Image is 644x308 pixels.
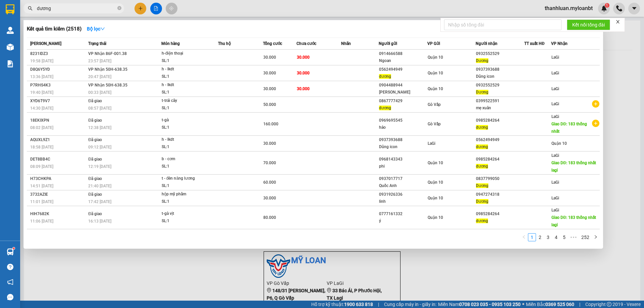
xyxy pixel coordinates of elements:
span: Quận 10 [428,215,443,220]
span: Gò Vấp [428,102,441,107]
div: 8231IDZ3 [30,50,86,57]
a: 3 [544,234,552,241]
span: left [522,235,526,239]
span: Tổng cước [263,41,282,46]
span: ••• [568,233,579,241]
span: 23:57 [DATE] [88,59,111,63]
span: 30.000 [263,196,276,200]
div: SL: 1 [162,182,212,190]
div: h - lkdt [162,81,212,89]
span: VP Gửi [427,41,440,46]
span: 11:01 [DATE] [30,199,53,204]
div: 0985284264 [476,117,524,124]
li: Next 5 Pages [568,233,579,241]
span: 08:02 [DATE] [30,125,53,130]
a: 4 [552,234,560,241]
li: 3 [544,233,552,241]
span: [PERSON_NAME] [30,41,61,46]
div: 0399522591 [476,98,524,105]
span: Trạng thái [88,41,106,46]
span: VP Nhận 50H-638.35 [88,67,127,72]
div: DET8BB4C [30,156,86,163]
span: 19:58 [DATE] [30,59,53,63]
div: SL: 1 [162,89,212,96]
span: 13:36 [DATE] [30,74,53,79]
span: Đã giao [88,118,102,123]
div: HIH7682K [30,210,86,218]
div: SL: 1 [162,73,212,80]
span: Giao DĐ: 183 thống nhất lagi [551,215,596,227]
span: LaGi [551,86,559,91]
div: ý [379,218,427,225]
a: 1 [528,234,536,241]
a: 5 [560,234,568,241]
span: 17:42 [DATE] [88,199,111,204]
li: 5 [560,233,568,241]
div: 0562494949 [476,136,524,143]
span: TT xuất HĐ [524,41,545,46]
span: Giao DĐ: 183 thống nhất [551,122,587,134]
span: 50.000 [263,102,276,107]
span: VP Nhận 86F-001.38 [88,51,127,56]
span: Giao DĐ: 183 thống nhất lagi [551,161,596,173]
div: 0777161332 [379,210,427,218]
span: 16:13 [DATE] [88,219,111,224]
div: 0562494949 [379,66,427,73]
span: Đã giao [88,192,102,197]
span: 14:51 [DATE] [30,184,53,188]
span: Kết nối tổng đài [572,21,605,28]
button: left [520,233,528,241]
div: t-gà vịt [162,210,212,218]
span: close [615,19,620,24]
span: 14:30 [DATE] [30,106,53,111]
div: 0985284264 [476,156,524,163]
span: Đã giao [88,99,102,103]
span: 30.000 [297,55,310,60]
div: 0969695545 [379,117,427,124]
span: 11:06 [DATE] [30,219,53,224]
div: SL: 1 [162,143,212,151]
img: warehouse-icon [7,248,14,255]
span: LaGi [551,196,559,200]
div: SL: 1 [162,198,212,205]
span: 30.000 [297,86,310,91]
strong: Bộ lọc [87,26,105,32]
span: 12:38 [DATE] [88,125,111,130]
span: down [100,26,105,31]
span: Quận 10 [428,55,443,60]
span: Người gửi [379,41,397,46]
div: 0947274318 [476,191,524,198]
div: 0932552529 [476,50,524,57]
span: Đã giao [88,211,102,216]
div: D8Q6Y5YD [30,66,86,73]
input: Nhập số tổng đài [444,19,561,30]
span: dương [379,74,391,79]
span: close-circle [117,6,121,10]
span: 30.000 [297,71,310,75]
li: Previous Page [520,233,528,241]
div: Quốc Anh [379,182,427,189]
input: Tìm tên, số ĐT hoặc mã đơn [37,5,116,12]
div: mẹ xuân [476,105,524,112]
span: Người nhận [476,41,497,46]
div: t-trái cây [162,97,212,105]
img: warehouse-icon [7,44,14,51]
span: 160.000 [263,122,278,126]
li: Next Page [592,233,600,241]
span: 80.000 [263,215,276,220]
span: Nhãn [341,41,351,46]
span: Dương [476,199,488,204]
span: 21:40 [DATE] [88,184,111,188]
span: Quận 10 [551,141,567,146]
div: 0937393688 [379,136,427,143]
div: Dũng icon [476,73,524,80]
span: Dương [476,58,488,63]
button: Bộ lọcdown [82,23,110,34]
span: 30.000 [263,141,276,146]
div: phi [379,163,427,170]
div: 0937017717 [379,175,427,182]
div: t - đèn năng lương [162,175,212,182]
div: b - cơm [162,156,212,163]
span: 60.000 [263,180,276,185]
span: 30.000 [263,71,276,75]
